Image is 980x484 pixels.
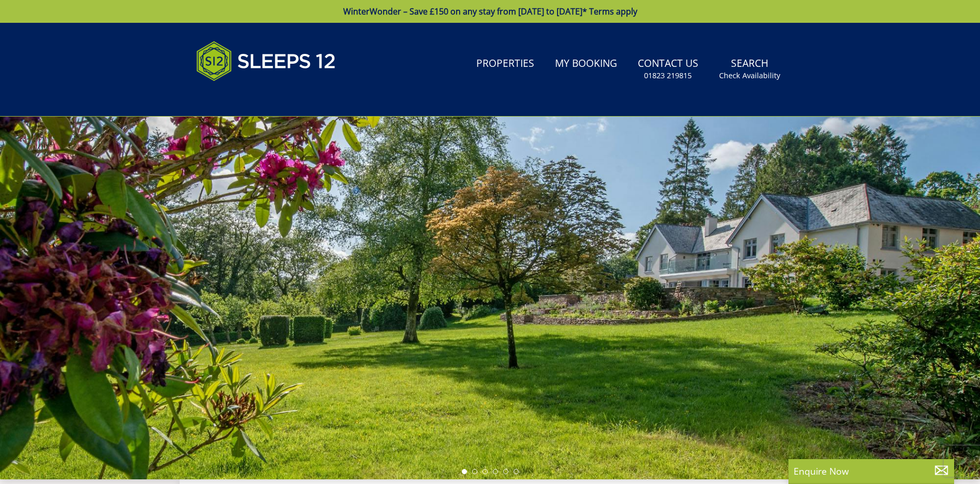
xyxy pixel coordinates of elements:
[644,70,692,81] small: 01823 219815
[634,52,703,86] a: Contact Us01823 219815
[794,464,949,478] p: Enquire Now
[715,52,784,86] a: SearchCheck Availability
[551,52,621,76] a: My Booking
[191,93,300,102] iframe: Customer reviews powered by Trustpilot
[719,70,780,81] small: Check Availability
[196,35,336,87] img: Sleeps 12
[472,52,538,76] a: Properties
